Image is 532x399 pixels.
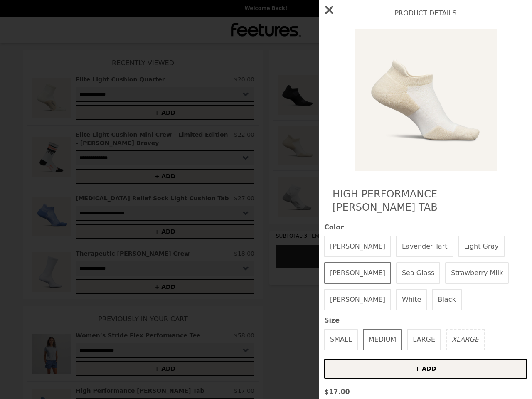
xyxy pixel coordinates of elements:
[324,289,391,310] button: [PERSON_NAME]
[396,262,440,284] button: Sea Glass
[396,236,453,257] button: Lavender Tart
[350,29,502,171] img: Chai Latte / MEDIUM
[363,329,402,350] button: MEDIUM
[432,289,461,310] button: Black
[324,236,391,257] button: [PERSON_NAME]
[396,289,427,310] button: White
[324,315,527,325] span: Size
[445,262,509,284] button: Strawberry Milk
[324,329,358,350] button: SMALL
[458,236,505,257] button: Light Gray
[324,222,527,232] span: Color
[332,187,519,214] h2: High Performance [PERSON_NAME] Tab
[407,329,441,350] button: LARGE
[324,359,527,379] button: + ADD
[446,329,485,350] button: XLARGE
[324,262,391,284] button: [PERSON_NAME]
[324,387,527,397] p: $17.00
